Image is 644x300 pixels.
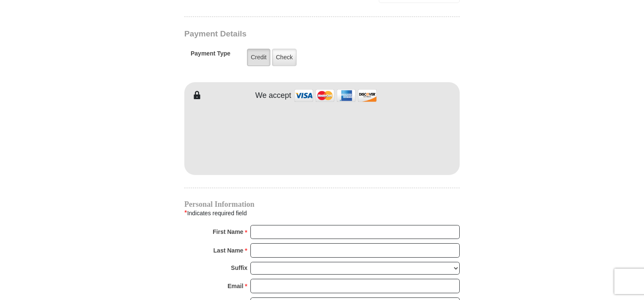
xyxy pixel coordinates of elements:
[184,201,460,208] h4: Personal Information
[184,29,400,39] h3: Payment Details
[247,49,270,66] label: Credit
[272,49,297,66] label: Check
[228,280,243,292] strong: Email
[213,226,243,238] strong: First Name
[231,262,247,274] strong: Suffix
[184,208,460,219] div: Indicates required field
[191,50,230,61] h5: Payment Type
[293,86,378,105] img: credit cards accepted
[214,244,244,256] strong: Last Name
[255,91,291,100] h4: We accept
